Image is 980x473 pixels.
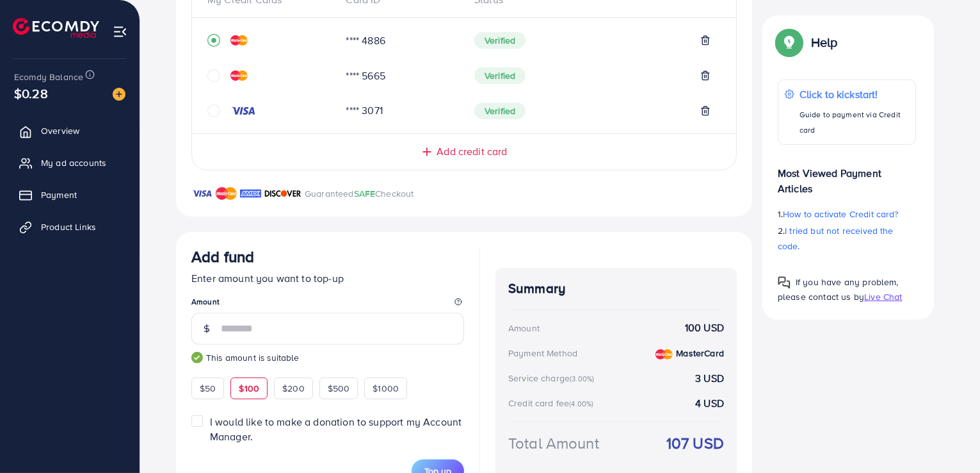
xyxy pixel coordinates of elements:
span: I would like to make a donation to support my Account Manager. [210,415,462,444]
p: Click to kickstart! [799,87,909,102]
img: Popup guide [778,31,801,54]
span: $500 [328,382,350,395]
strong: 100 USD [685,320,724,335]
a: Overview [10,118,130,144]
img: guide [191,352,203,363]
span: Verified [474,32,526,49]
svg: record circle [207,34,220,47]
strong: MasterCard [676,347,724,360]
img: brand [264,186,301,201]
img: menu [113,24,127,39]
img: brand [216,186,237,201]
span: $50 [200,382,216,395]
span: $0.28 [14,84,48,103]
a: Product Links [10,214,130,240]
strong: 3 USD [695,371,724,386]
span: Live Chat [864,290,902,303]
small: This amount is suitable [191,351,464,364]
img: brand [240,186,261,201]
img: credit [230,71,248,81]
h4: Summary [508,281,724,297]
span: Product Links [41,220,96,233]
legend: Amount [191,296,464,312]
h3: Add fund [191,247,254,266]
span: $200 [282,382,305,395]
p: 1. [778,206,916,222]
strong: 107 USD [666,432,724,454]
svg: circle [207,104,220,117]
span: Payment [41,188,77,201]
span: $100 [239,382,259,395]
p: Guaranteed Checkout [305,186,414,201]
span: Verified [474,67,526,84]
strong: 4 USD [695,396,724,411]
img: credit [655,349,673,360]
div: Payment Method [508,347,577,360]
small: (3.00%) [570,374,594,384]
span: Add credit card [437,144,507,159]
img: brand [191,186,213,201]
img: credit [230,106,256,116]
div: Service charge [508,372,598,385]
p: Most Viewed Payment Articles [778,155,916,196]
span: If you have any problem, please contact us by [778,276,899,303]
img: image [113,88,125,101]
p: Guide to payment via Credit card [799,107,909,138]
span: Verified [474,103,526,119]
p: 2. [778,223,916,254]
div: Amount [508,322,540,335]
span: I tried but not received the code. [778,224,894,253]
div: Credit card fee [508,397,598,410]
p: Enter amount you want to top-up [191,270,464,286]
a: My ad accounts [10,150,130,176]
iframe: Chat [926,415,970,463]
img: Popup guide [778,276,791,289]
small: (4.00%) [569,399,593,409]
span: Overview [41,124,79,137]
span: $1000 [373,382,399,395]
span: How to activate Credit card? [783,208,898,220]
svg: circle [207,69,220,82]
div: Total Amount [508,432,599,454]
span: SAFE [354,187,376,200]
span: My ad accounts [41,156,106,169]
a: Payment [10,182,130,208]
img: credit [230,35,248,46]
p: Help [811,35,838,50]
img: logo [13,18,99,38]
span: Ecomdy Balance [14,71,83,83]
